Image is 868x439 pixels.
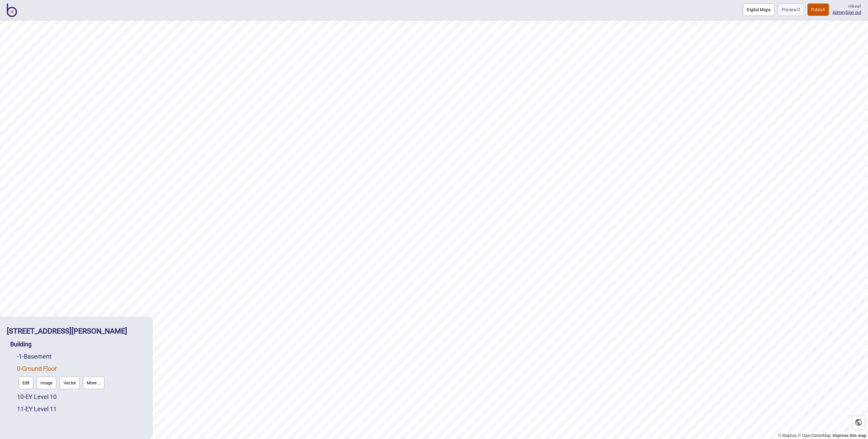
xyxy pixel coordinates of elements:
[832,3,861,9] div: Hi keef
[17,393,57,400] a: 10-EY Level 10
[833,433,866,438] a: Map feedback
[17,391,145,403] div: EY Level 10
[778,3,804,16] button: Preview
[37,377,56,389] button: Image
[778,433,797,438] a: Mapbox
[17,365,57,372] a: 0-Ground Floor
[778,3,804,16] a: Previewpreview
[798,433,831,438] a: OpenStreetMap
[743,3,774,16] button: Digital Maps
[83,377,104,389] button: More ...
[17,353,52,360] a: -1-Basement
[7,324,145,338] div: 121 Marcus Clarke St EY Canberra
[17,350,145,363] div: Basement
[846,10,861,15] button: Sign out
[19,377,33,389] button: Edit
[17,363,145,391] div: Ground Floor
[7,3,17,17] img: BindiMaps CMS
[58,375,81,391] a: Vector
[807,3,829,16] button: Publish
[10,341,32,348] a: Building
[832,10,845,15] a: Admin
[17,405,57,413] a: 11-EY Level 11
[81,375,106,391] a: More ...
[797,8,800,11] img: preview
[35,375,58,391] a: Image
[7,327,127,335] a: [STREET_ADDRESS][PERSON_NAME]
[17,375,35,391] a: Edit
[60,377,80,389] button: Vector
[17,403,145,415] div: EY Level 11
[832,10,846,15] span: |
